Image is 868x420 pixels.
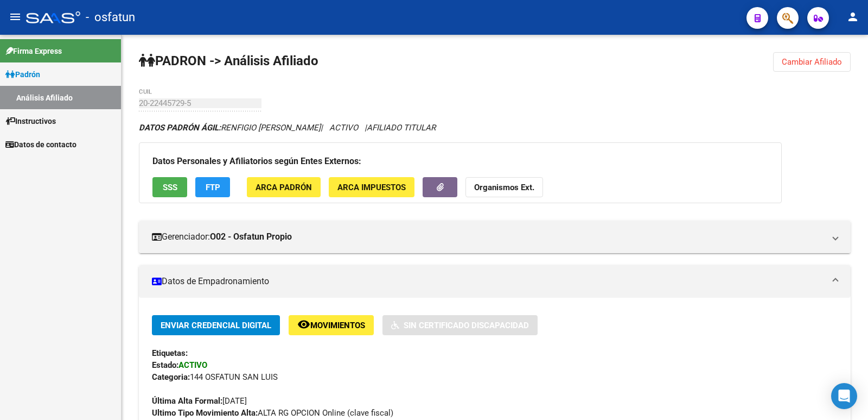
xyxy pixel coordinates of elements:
[152,154,768,169] h3: Datos Personales y Afiliatorios según Entes Externos:
[86,5,135,29] span: - osfatun
[404,321,529,330] span: Sin Certificado Discapacidad
[139,123,321,133] span: RENFIGIO [PERSON_NAME]
[163,183,177,192] span: SSS
[152,396,247,406] span: [DATE]
[247,177,321,197] button: ARCA Padrón
[465,177,543,197] button: Organismos Ext.
[152,275,825,287] mat-panel-title: Datos de Empadronamiento
[310,321,365,330] span: Movimientos
[178,360,207,370] strong: ACTIVO
[152,396,222,406] strong: Última Alta Formal:
[152,371,838,383] div: 144 OSFATUN SAN LUIS
[9,10,22,23] mat-icon: menu
[152,231,825,243] mat-panel-title: Gerenciador:
[139,123,436,133] i: | ACTIVO |
[782,57,842,67] span: Cambiar Afiliado
[139,123,221,133] strong: DATOS PADRÓN ÁGIL:
[846,10,859,23] mat-icon: person
[5,115,56,127] span: Instructivos
[206,183,220,192] span: FTP
[474,183,534,192] strong: Organismos Ext.
[5,45,62,57] span: Firma Express
[367,123,436,133] span: AFILIADO TITULAR
[297,318,310,331] mat-icon: remove_red_eye
[139,53,318,68] strong: PADRON -> Análisis Afiliado
[210,231,292,243] strong: O02 - Osfatun Propio
[195,177,230,197] button: FTP
[161,321,271,330] span: Enviar Credencial Digital
[256,183,312,192] span: ARCA Padrón
[773,52,851,72] button: Cambiar Afiliado
[152,348,188,358] strong: Etiquetas:
[152,372,190,382] strong: Categoria:
[139,221,851,253] mat-expansion-panel-header: Gerenciador:O02 - Osfatun Propio
[831,383,857,409] div: Open Intercom Messenger
[337,183,406,192] span: ARCA Impuestos
[5,139,76,151] span: Datos de contacto
[152,315,280,335] button: Enviar Credencial Digital
[139,265,851,298] mat-expansion-panel-header: Datos de Empadronamiento
[289,315,374,335] button: Movimientos
[5,68,40,80] span: Padrón
[329,177,414,197] button: ARCA Impuestos
[152,360,178,370] strong: Estado:
[152,177,187,197] button: SSS
[152,408,393,418] span: ALTA RG OPCION Online (clave fiscal)
[152,408,258,418] strong: Ultimo Tipo Movimiento Alta:
[382,315,538,335] button: Sin Certificado Discapacidad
